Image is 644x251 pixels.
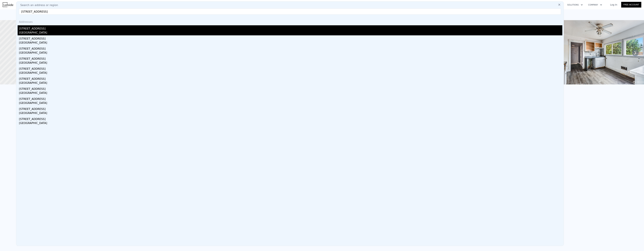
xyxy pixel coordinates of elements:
div: [STREET_ADDRESS] [19,76,562,81]
div: [GEOGRAPHIC_DATA] [19,61,562,66]
div: [GEOGRAPHIC_DATA] [19,81,562,86]
div: [STREET_ADDRESS] [19,96,562,101]
div: [STREET_ADDRESS] [19,66,562,71]
div: [STREET_ADDRESS] [19,106,562,111]
div: [STREET_ADDRESS] [19,35,562,41]
a: Log In [606,3,621,6]
div: [STREET_ADDRESS] [19,55,562,61]
div: [STREET_ADDRESS] [19,45,562,51]
div: [GEOGRAPHIC_DATA] [19,31,562,35]
div: [GEOGRAPHIC_DATA] [19,41,562,45]
div: [GEOGRAPHIC_DATA] [19,111,562,116]
input: Enter an address, city, region, neighborhood or zip code [19,9,561,15]
div: [GEOGRAPHIC_DATA] [19,101,562,106]
div: Addresses [18,17,562,25]
a: Free Account [621,2,641,8]
button: Solutions [565,2,585,8]
div: [STREET_ADDRESS] [19,86,562,91]
div: [GEOGRAPHIC_DATA] [19,51,562,55]
button: Company [585,2,605,8]
div: [GEOGRAPHIC_DATA] [19,121,562,126]
div: [GEOGRAPHIC_DATA] [19,71,562,76]
span: Search an address or region [18,3,58,7]
div: [GEOGRAPHIC_DATA] [19,91,562,96]
div: [STREET_ADDRESS] [19,25,562,31]
img: Lotside [3,2,13,7]
div: [STREET_ADDRESS] [19,116,562,121]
